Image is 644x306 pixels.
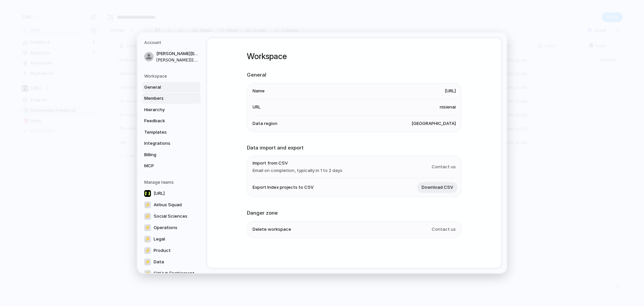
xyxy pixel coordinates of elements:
span: GitHub Enablement Squad [154,270,202,277]
a: [URL] [142,188,204,199]
h5: Manage teams [144,179,201,185]
span: URL [253,104,261,111]
span: Social Sciences [154,213,187,220]
span: [URL] [154,190,165,197]
span: General [144,84,187,91]
span: Billing [144,151,187,158]
span: Legal [154,236,165,243]
span: Data region [253,120,277,127]
a: Members [142,93,201,104]
span: Name [253,88,265,94]
h2: Danger zone [247,209,462,217]
span: Contact us [432,164,456,170]
span: Data [154,259,164,265]
span: Integrations [144,140,187,147]
a: Hierarchy [142,104,201,115]
span: Operations [154,224,177,231]
div: ⚡ [144,236,151,243]
span: Product [154,247,171,254]
span: [PERSON_NAME][EMAIL_ADDRESS][PERSON_NAME] [156,57,199,63]
span: nisienai [440,104,456,111]
span: Airbus Squad [154,202,182,208]
a: Billing [142,149,201,160]
span: Templates [144,129,187,136]
h5: Account [144,40,201,46]
span: [GEOGRAPHIC_DATA] [412,120,456,127]
div: ⚡ [144,202,151,208]
a: ⚡Legal [142,234,204,245]
span: Contact us [432,226,456,233]
a: ⚡Data [142,257,204,267]
h2: Data import and export [247,144,462,152]
div: ⚡ [144,224,151,231]
a: ⚡Social Sciences [142,211,204,222]
a: Integrations [142,138,201,149]
a: ⚡Product [142,245,204,256]
span: Import from CSV [253,160,342,167]
span: Members [144,95,187,102]
div: ⚡ [144,259,151,265]
a: MCP [142,161,201,171]
a: Templates [142,127,201,138]
span: Feedback [144,118,187,124]
a: ⚡GitHub Enablement Squad [142,268,204,279]
span: MCP [144,163,187,169]
span: [PERSON_NAME][EMAIL_ADDRESS][PERSON_NAME] [156,50,199,57]
span: Delete workspace [253,226,291,233]
a: General [142,82,201,93]
a: ⚡Airbus Squad [142,200,204,210]
span: Email on completion, typically in 1 to 2 days [253,167,342,174]
span: Hierarchy [144,106,187,113]
span: [URL] [445,88,456,94]
span: Export Index projects to CSV [253,184,314,191]
h2: General [247,71,462,79]
button: Download CSV [418,182,457,193]
a: ⚡Operations [142,222,204,233]
a: [PERSON_NAME][EMAIL_ADDRESS][PERSON_NAME][PERSON_NAME][EMAIL_ADDRESS][PERSON_NAME] [142,48,201,65]
a: Feedback [142,116,201,126]
div: ⚡ [144,270,151,277]
h1: Workspace [247,50,462,62]
div: ⚡ [144,247,151,254]
div: ⚡ [144,213,151,220]
span: Download CSV [422,184,453,191]
h5: Workspace [144,73,201,79]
